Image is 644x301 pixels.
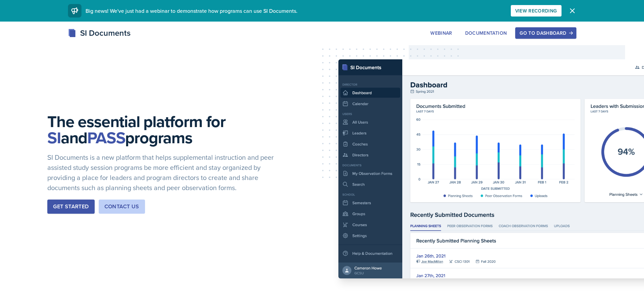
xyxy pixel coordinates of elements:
button: Go to Dashboard [515,27,576,39]
button: Get Started [47,200,94,214]
div: View Recording [515,8,557,13]
button: View Recording [511,5,562,17]
div: Contact Us [104,203,139,211]
div: Go to Dashboard [520,30,572,36]
button: Documentation [461,27,511,39]
button: Webinar [426,27,456,39]
button: Contact Us [99,200,145,214]
div: Documentation [465,30,507,36]
div: SI Documents [68,27,130,39]
div: Webinar [430,30,452,36]
span: Big news! We've just had a webinar to demonstrate how programs can use SI Documents. [86,7,297,14]
div: Get Started [53,203,89,211]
